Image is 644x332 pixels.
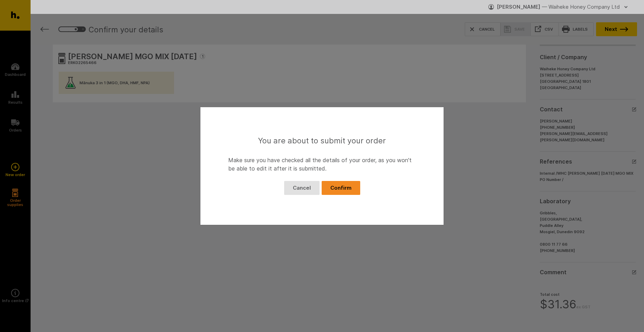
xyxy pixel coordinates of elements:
button: Cancel [284,181,320,195]
span: — Waiheke Honey Company Ltd [542,3,620,10]
p: Make sure you have checked all the details of your order, as you won't be able to edit it after i... [228,156,416,173]
h3: You are about to submit your order [228,135,416,148]
strong: [PERSON_NAME] [497,3,540,10]
button: Confirm [322,181,360,195]
button: [PERSON_NAME] — Waiheke Honey Company Ltd [488,1,630,13]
